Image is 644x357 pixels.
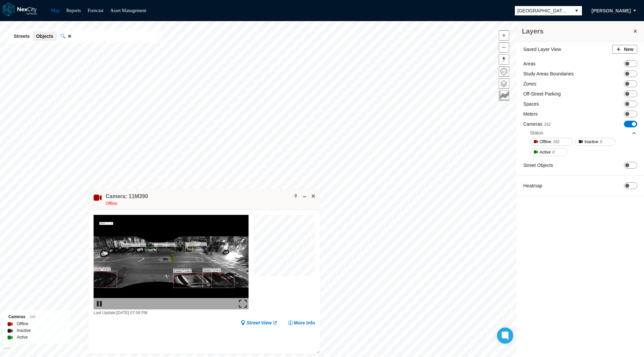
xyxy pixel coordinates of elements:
[624,46,634,53] span: New
[523,101,539,107] label: Spaces
[106,201,117,206] span: Offline
[523,60,536,67] label: Areas
[17,334,28,341] label: Active
[33,32,56,41] button: Objects
[523,70,574,77] label: Study Areas Boundaries
[499,66,509,77] button: Home
[17,320,28,327] label: Offline
[288,319,315,326] button: More Info
[106,193,148,207] div: Double-click to make header text selectable
[10,32,33,41] button: Streets
[523,121,551,128] label: Cameras
[499,30,509,41] button: Zoom in
[30,315,36,319] span: 143
[499,91,509,101] button: Key metrics
[88,8,103,13] a: Forecast
[544,122,551,127] span: 162
[523,91,561,97] label: Off-Street Parking
[66,8,81,13] a: Reports
[499,42,509,53] button: Zoom out
[522,26,632,36] h3: Layers
[110,8,147,13] a: Asset Management
[294,319,315,326] span: More Info
[592,7,631,14] span: [PERSON_NAME]
[523,46,561,53] label: Saved Layer View
[585,138,598,145] span: Inactive
[518,7,569,14] span: [GEOGRAPHIC_DATA][PERSON_NAME]
[499,43,509,52] span: Zoom out
[106,193,148,200] h4: Double-click to make header text selectable
[530,148,568,156] button: Active0
[94,215,249,309] img: video
[600,138,602,145] span: 0
[571,6,582,15] button: select
[575,138,615,146] button: Inactive0
[552,149,555,156] span: 0
[17,327,31,334] label: Inactive
[94,309,249,316] div: Last Update: [DATE] 07:58 PM
[14,33,30,40] span: Streets
[540,149,551,156] span: Active
[51,8,60,13] a: Map
[247,319,272,326] span: Street View
[530,138,573,146] button: Offline162
[3,347,11,355] a: Mapbox homepage
[499,78,509,89] button: Layers management
[523,80,536,87] label: Zones
[530,129,543,136] div: Status
[240,319,278,326] a: Street View
[499,31,509,40] span: Zoom in
[585,5,638,16] button: [PERSON_NAME]
[523,182,542,189] label: Heatmap
[612,45,637,54] button: New
[95,300,103,308] img: play
[553,138,559,145] span: 162
[523,162,553,169] label: Street Objects
[530,128,637,138] div: Status
[8,313,66,320] div: Cameras
[239,300,247,308] img: expand
[499,55,509,64] span: Reset bearing to north
[523,111,538,117] label: Meters
[540,138,551,145] span: Offline
[499,54,509,65] button: Reset bearing to north
[254,215,319,280] canvas: Map
[36,33,53,40] span: Objects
